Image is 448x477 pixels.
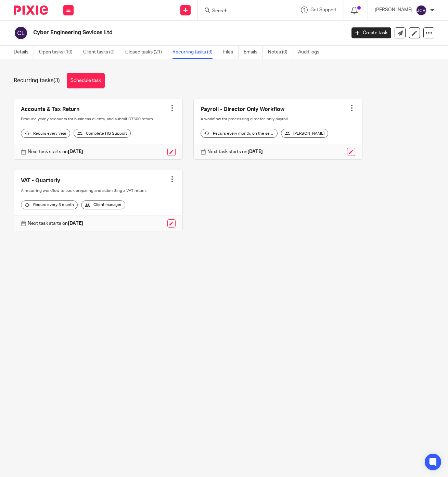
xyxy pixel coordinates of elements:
a: Open tasks (10) [39,46,78,59]
p: Next task starts on [207,148,263,155]
span: (3) [53,78,60,83]
span: Get Support [310,8,337,12]
div: Complete HQ Support [74,129,131,138]
a: Recurring tasks (3) [172,46,218,59]
h1: Recurring tasks [14,77,60,84]
a: Files [223,46,239,59]
a: Client tasks (0) [83,46,120,59]
p: [PERSON_NAME] [375,7,412,13]
a: Schedule task [67,73,105,88]
div: [PERSON_NAME] [281,129,328,138]
a: Notes (0) [268,46,293,59]
img: svg%3E [14,26,28,40]
div: Client manager [81,200,125,209]
strong: [DATE] [68,221,83,226]
a: Emails [244,46,263,59]
input: Search [212,8,273,14]
a: Closed tasks (21) [125,46,167,59]
strong: [DATE] [68,149,83,154]
a: Create task [351,27,391,38]
img: svg%3E [416,5,427,16]
h2: Cyber Engineering Sevices Ltd [33,29,280,36]
a: Audit logs [298,46,324,59]
strong: [DATE] [247,149,263,154]
p: Next task starts on [28,220,83,227]
a: Details [14,46,34,59]
img: Pixie [14,5,48,15]
div: Recurs every 3 month [21,200,78,209]
div: Recurs every month, on the second [DATE] [201,129,278,138]
div: Recurs every year [21,129,70,138]
p: Next task starts on [28,148,83,155]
